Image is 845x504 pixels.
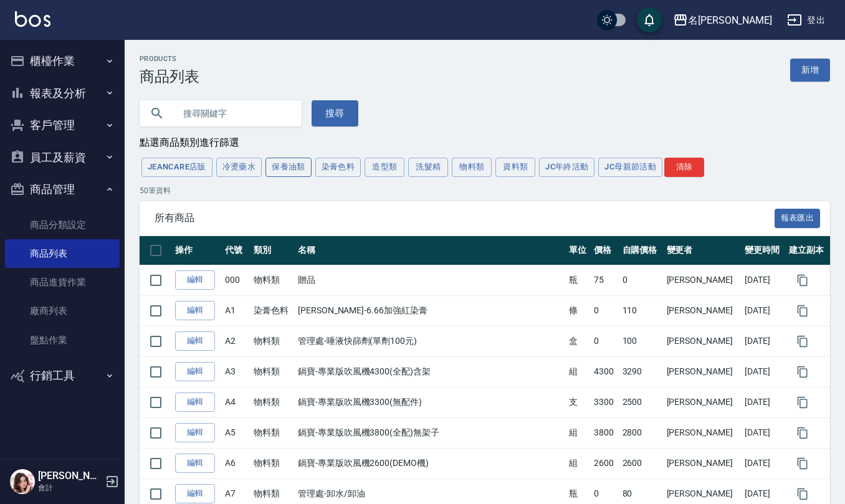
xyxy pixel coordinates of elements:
td: 鍋寶-專業版吹風機3800(全配)無架子 [295,417,566,448]
a: 商品分類設定 [5,211,120,239]
p: 50 筆資料 [140,185,830,196]
a: 編輯 [175,301,215,320]
img: Logo [15,11,50,27]
span: 所有商品 [155,212,775,224]
button: save [637,7,662,32]
td: [PERSON_NAME] [664,417,742,448]
a: 廠商列表 [5,297,120,325]
th: 單位 [566,236,591,265]
td: 110 [619,295,664,326]
td: 3290 [619,356,664,387]
td: 2600 [619,448,664,478]
td: 2800 [619,417,664,448]
td: 000 [222,265,251,295]
button: 商品管理 [5,173,120,206]
td: 物料類 [251,265,295,295]
td: 染膏色料 [251,295,295,326]
a: 新增 [790,59,830,82]
td: [PERSON_NAME] [664,387,742,417]
button: 冷燙藥水 [216,158,262,177]
td: 支 [566,387,591,417]
p: 會計 [38,482,102,493]
a: 商品進貨作業 [5,268,120,297]
td: 3300 [591,387,619,417]
button: 員工及薪資 [5,141,120,174]
td: 物料類 [251,387,295,417]
td: A6 [222,448,251,478]
td: 鍋寶-專業版吹風機3300(無配件) [295,387,566,417]
td: 物料類 [251,448,295,478]
button: JC年終活動 [539,158,594,177]
button: 造型類 [365,158,404,177]
td: [DATE] [742,448,786,478]
td: 0 [591,295,619,326]
div: 點選商品類別進行篩選 [140,136,830,150]
button: 染膏色料 [315,158,361,177]
td: 組 [566,417,591,448]
a: 編輯 [175,331,215,351]
button: 名[PERSON_NAME] [668,7,777,33]
td: [DATE] [742,356,786,387]
a: 編輯 [175,423,215,442]
a: 編輯 [175,270,215,290]
td: 0 [591,326,619,356]
button: 資料類 [495,158,535,177]
td: [PERSON_NAME] [664,448,742,478]
button: 行銷工具 [5,359,120,392]
button: JC母親節活動 [598,158,662,177]
h2: Products [140,55,199,63]
th: 操作 [172,236,222,265]
td: 管理處-唾液快篩劑(單劑100元) [295,326,566,356]
td: 物料類 [251,326,295,356]
th: 建立副本 [786,236,830,265]
button: 報表匯出 [775,209,821,228]
a: 編輯 [175,454,215,473]
a: 盤點作業 [5,326,120,354]
td: A2 [222,326,251,356]
th: 價格 [591,236,619,265]
th: 變更時間 [742,236,786,265]
a: 報表匯出 [775,212,821,224]
td: [PERSON_NAME] [664,295,742,326]
a: 商品列表 [5,239,120,268]
img: Person [10,469,35,494]
td: A1 [222,295,251,326]
td: A4 [222,387,251,417]
button: 登出 [782,9,830,32]
td: [PERSON_NAME] [664,326,742,356]
td: [DATE] [742,387,786,417]
h3: 商品列表 [140,68,199,85]
td: [DATE] [742,326,786,356]
td: 盒 [566,326,591,356]
td: 組 [566,448,591,478]
button: 物料類 [452,158,492,177]
td: 瓶 [566,265,591,295]
td: 2500 [619,387,664,417]
h5: [PERSON_NAME] [38,470,102,482]
td: 條 [566,295,591,326]
td: 鍋寶-專業版吹風機4300(全配)含架 [295,356,566,387]
th: 自購價格 [619,236,664,265]
td: 2600 [591,448,619,478]
a: 編輯 [175,392,215,412]
td: A3 [222,356,251,387]
td: 物料類 [251,356,295,387]
button: 客戶管理 [5,109,120,141]
button: 保養油類 [265,158,312,177]
button: 搜尋 [312,100,358,126]
th: 代號 [222,236,251,265]
td: 4300 [591,356,619,387]
button: 清除 [664,158,704,177]
td: [DATE] [742,295,786,326]
a: 編輯 [175,484,215,503]
td: [DATE] [742,265,786,295]
th: 名稱 [295,236,566,265]
input: 搜尋關鍵字 [174,97,292,130]
td: [PERSON_NAME] [664,265,742,295]
td: 鍋寶-專業版吹風機2600(DEMO機) [295,448,566,478]
td: [PERSON_NAME]-6.66加強紅染膏 [295,295,566,326]
td: 100 [619,326,664,356]
td: 物料類 [251,417,295,448]
td: 組 [566,356,591,387]
button: 櫃檯作業 [5,45,120,77]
